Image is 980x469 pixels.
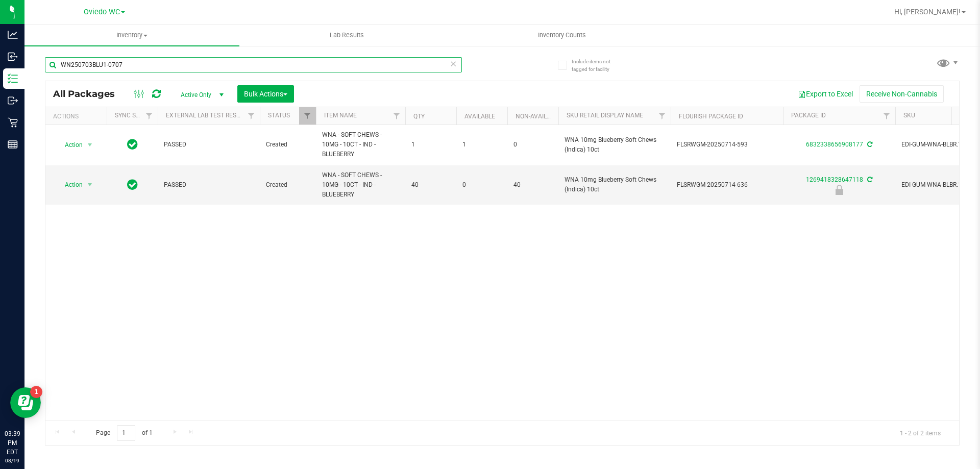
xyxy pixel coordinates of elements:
[84,178,96,192] span: select
[524,31,600,40] span: Inventory Counts
[10,387,41,418] iframe: Resource center
[791,112,826,119] a: Package ID
[878,107,895,125] a: Filter
[8,139,18,150] inline-svg: Reports
[316,31,378,40] span: Lab Results
[901,180,978,190] span: EDI-GUM-WNA-BLBR.10ct
[677,140,777,150] span: FLSRWGM-20250714-593
[516,113,561,120] a: Non-Available
[388,107,405,125] a: Filter
[299,107,316,125] a: Filter
[860,85,944,103] button: Receive Non-Cannabis
[243,107,260,125] a: Filter
[127,137,138,152] span: In Sync
[411,140,450,150] span: 1
[84,138,96,152] span: select
[266,140,310,150] span: Created
[901,140,978,150] span: EDI-GUM-WNA-BLBR.10ct
[8,52,18,62] inline-svg: Inbound
[8,30,18,40] inline-svg: Analytics
[894,8,961,16] span: Hi, [PERSON_NAME]!
[268,112,290,119] a: Status
[450,57,457,70] span: Clear
[462,140,501,150] span: 1
[567,112,643,119] a: Sku Retail Display Name
[56,138,83,152] span: Action
[8,117,18,128] inline-svg: Retail
[53,113,103,120] div: Actions
[164,140,254,150] span: PASSED
[677,180,777,190] span: FLSRWGM-20250714-636
[679,113,743,120] a: Flourish Package ID
[239,24,454,46] a: Lab Results
[903,112,915,119] a: SKU
[164,180,254,190] span: PASSED
[791,85,860,103] button: Export to Excel
[411,180,450,190] span: 40
[244,90,287,98] span: Bulk Actions
[141,107,158,125] a: Filter
[806,141,863,148] a: 6832338656908177
[322,170,399,200] span: WNA - SOFT CHEWS - 10MG - 10CT - IND - BLUEBERRY
[115,112,154,119] a: Sync Status
[565,135,665,155] span: WNA 10mg Blueberry Soft Chews (Indica) 10ct
[866,141,872,148] span: Sync from Compliance System
[866,176,872,183] span: Sync from Compliance System
[56,178,83,192] span: Action
[462,180,501,190] span: 0
[322,130,399,160] span: WNA - SOFT CHEWS - 10MG - 10CT - IND - BLUEBERRY
[513,140,552,150] span: 0
[654,107,671,125] a: Filter
[24,24,239,46] a: Inventory
[8,95,18,106] inline-svg: Outbound
[127,178,138,192] span: In Sync
[266,180,310,190] span: Created
[513,180,552,190] span: 40
[781,185,897,195] div: Newly Received
[464,113,495,120] a: Available
[166,112,246,119] a: External Lab Test Result
[53,88,125,100] span: All Packages
[87,425,161,441] span: Page of 1
[413,113,425,120] a: Qty
[324,112,357,119] a: Item Name
[5,457,20,464] p: 08/19
[45,57,462,72] input: Search Package ID, Item Name, SKU, Lot or Part Number...
[8,73,18,84] inline-svg: Inventory
[806,176,863,183] a: 1269418328647118
[565,175,665,194] span: WNA 10mg Blueberry Soft Chews (Indica) 10ct
[892,425,949,440] span: 1 - 2 of 2 items
[572,58,623,73] span: Include items not tagged for facility
[30,386,42,398] iframe: Resource center unread badge
[5,429,20,457] p: 03:39 PM EDT
[117,425,135,441] input: 1
[84,8,120,16] span: Oviedo WC
[24,31,239,40] span: Inventory
[454,24,669,46] a: Inventory Counts
[237,85,294,103] button: Bulk Actions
